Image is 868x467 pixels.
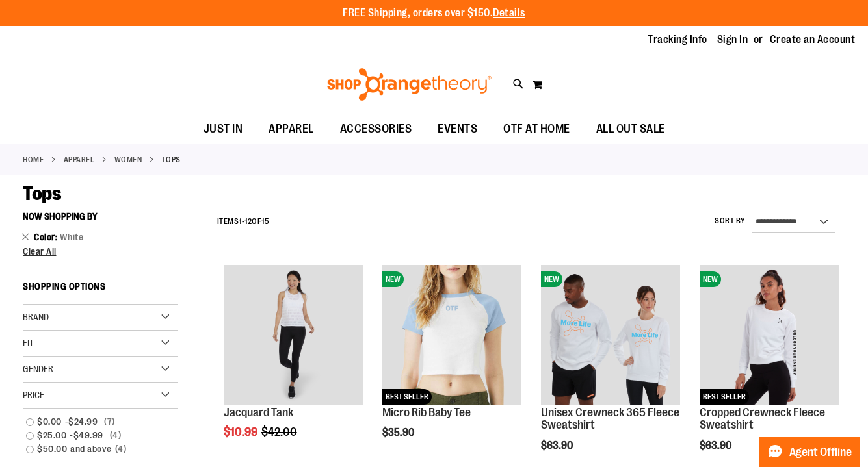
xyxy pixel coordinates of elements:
span: NEW [382,271,404,287]
a: Sign In [717,32,748,47]
span: Gender [23,364,53,374]
p: FREE Shipping, orders over $150. [343,6,525,21]
span: 4 [107,429,125,442]
span: $63.90 [541,440,575,451]
a: Product image for Jacquard Tank [224,265,363,406]
span: Brand [23,312,49,322]
span: Fit [23,338,34,348]
a: Unisex Crewneck 365 Fleece Sweatshirt [541,406,679,432]
span: 4 [112,442,130,456]
span: Price [23,390,44,400]
span: BEST SELLER [382,389,432,405]
img: Product image for Jacquard Tank [224,265,363,404]
img: Unisex Crewneck 365 Fleece Sweatshirt [541,265,680,404]
span: Color [34,232,60,242]
h2: Items - of [217,212,270,232]
a: Jacquard Tank [224,406,293,419]
strong: Tops [162,154,181,166]
a: Tracking Info [648,32,707,47]
a: $25.00-$49.99 4 [20,429,168,442]
a: Cropped Crewneck Fleece Sweatshirt [700,406,825,432]
img: Shop Orangetheory [325,68,493,101]
a: Create an Account [770,32,856,47]
span: 12 [244,217,252,226]
span: 1 [239,217,242,226]
span: BEST SELLER [700,389,749,405]
span: $35.90 [382,427,416,438]
a: Cropped Crewneck Fleece SweatshirtNEWBEST SELLER [700,265,839,406]
span: $42.00 [261,425,299,438]
span: NEW [541,271,562,287]
a: Micro Rib Baby TeeNEWBEST SELLER [382,265,521,406]
a: Unisex Crewneck 365 Fleece SweatshirtNEW [541,265,680,406]
span: 7 [101,415,118,429]
a: Clear All [23,247,178,256]
strong: Shopping Options [23,275,178,305]
span: ACCESSORIES [340,114,412,144]
a: APPAREL [64,154,95,166]
a: WOMEN [114,154,142,166]
span: 15 [261,217,269,226]
img: Micro Rib Baby Tee [382,265,521,404]
span: APPAREL [269,114,314,144]
span: Tops [23,183,61,205]
a: $50.00and above4 [20,442,168,456]
a: $0.00-$24.99 7 [20,415,168,429]
span: JUST IN [204,114,243,144]
span: EVENTS [438,114,477,144]
a: Home [23,154,44,166]
a: Micro Rib Baby Tee [382,406,471,419]
img: Cropped Crewneck Fleece Sweatshirt [700,265,839,404]
label: Sort By [715,216,746,227]
button: Now Shopping by [23,205,104,227]
span: $49.99 [73,429,107,442]
a: Details [493,7,525,19]
span: $0.00 [37,415,65,429]
span: Clear All [23,246,57,257]
span: $63.90 [700,440,733,451]
span: OTF AT HOME [503,114,570,144]
span: ALL OUT SALE [596,114,665,144]
span: $10.99 [224,425,259,438]
span: $25.00 [37,429,70,442]
span: White [60,232,84,242]
span: $24.99 [68,415,101,429]
span: NEW [700,271,721,287]
span: $50.00 [37,442,70,456]
span: Agent Offline [789,446,852,459]
button: Agent Offline [759,437,860,467]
